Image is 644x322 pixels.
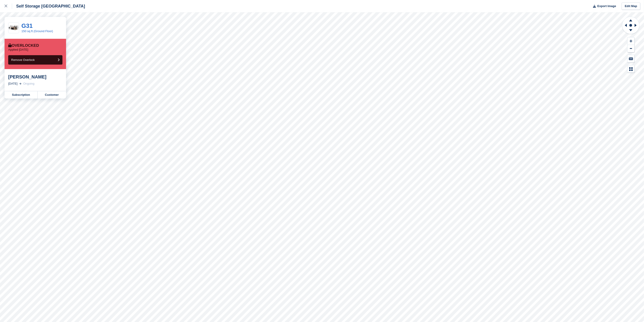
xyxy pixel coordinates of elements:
div: Self Storage [GEOGRAPHIC_DATA] [12,3,85,9]
div: [DATE] [8,81,18,86]
img: 150.jpg [8,24,19,32]
div: Ongoing [23,81,34,86]
button: Remove Overlock [8,55,62,65]
span: Remove Overlock [11,58,35,62]
a: Edit Map [622,3,640,10]
button: Map Legend [628,65,634,73]
a: Customer [38,91,66,99]
img: arrow-right-light-icn-cde0832a797a2874e46488d9cf13f60e5c3a73dbe684e267c42b8395dfbc2abf.svg [19,83,21,85]
a: G31 [21,22,33,29]
button: Zoom In [628,37,634,45]
button: Export Image [590,3,616,10]
a: 150 sq ft (Ground Floor) [21,29,53,33]
span: Export Image [597,4,616,8]
div: [PERSON_NAME] [8,74,62,80]
a: Subscription [5,91,38,99]
button: Keyboard Shortcuts [628,55,634,62]
div: Overlocked [8,43,39,48]
button: Zoom Out [628,45,634,52]
p: Applied [DATE] [8,48,28,52]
